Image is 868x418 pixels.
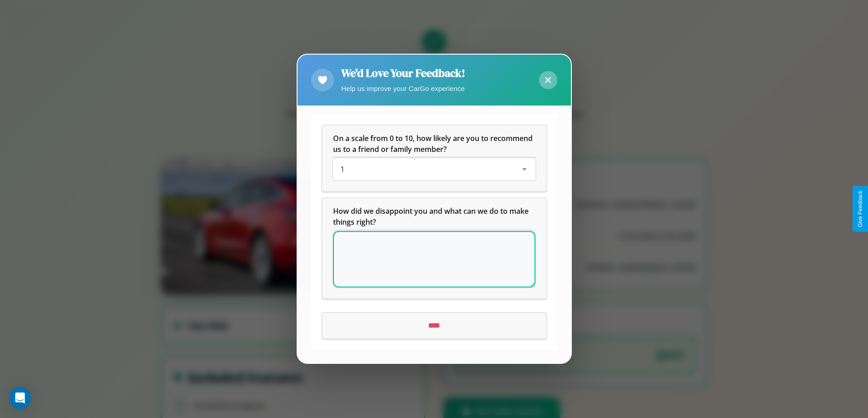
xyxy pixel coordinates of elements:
[857,191,863,227] div: Give Feedback
[333,159,535,181] div: On a scale from 0 to 10, how likely are you to recommend us to a friend or family member?
[333,206,530,227] span: How did we disappoint you and what can we do to make things right?
[333,133,535,155] h5: On a scale from 0 to 10, how likely are you to recommend us to a friend or family member?
[341,65,465,81] h2: We'd Love Your Feedback!
[341,82,465,95] p: Help us improve your CarGo experience
[340,165,344,175] span: 1
[322,126,546,191] div: On a scale from 0 to 10, how likely are you to recommend us to a friend or family member?
[333,134,534,155] span: On a scale from 0 to 10, how likely are you to recommend us to a friend or family member?
[9,387,31,409] div: Open Intercom Messenger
